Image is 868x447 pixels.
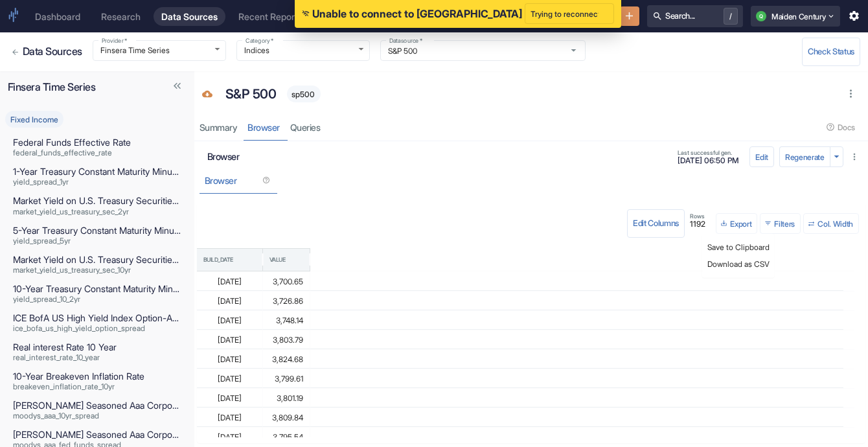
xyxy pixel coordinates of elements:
[8,44,23,59] a: Back to Datasets
[13,194,181,207] p: Market Yield on U.S. Treasury Securities at 2-Year Constant Maturity, Quoted on an Investment Basis
[238,11,303,22] div: Recent Reports
[225,84,277,104] p: S&P 500
[13,208,181,216] span: market_yield_us_treasury_sec_2yr
[3,396,192,422] a: [PERSON_NAME] Seasoned Aaa Corporate Bond Yield Relative to Yield on 10-Year Treasury Constant Ma...
[620,6,640,27] button: New Resource
[203,350,256,369] div: [DATE]
[243,114,286,141] a: Browser
[286,255,297,265] button: Sort
[269,389,303,407] div: 3,801.19
[531,7,608,21] span: Trying to reconnect ...
[716,213,757,234] button: Export
[13,237,181,245] span: yield_spread_5yr
[269,330,303,349] div: 3,803.79
[269,272,303,291] div: 3,700.65
[702,234,775,278] ul: Export
[203,330,256,349] div: [DATE]
[13,282,181,295] p: 10-Year Treasury Constant Maturity Minus 2-Year Treasury Constant Maturity
[168,76,187,95] button: Collapse Sidebar
[269,255,286,264] div: Value
[3,133,192,159] a: Federal Funds Effective Ratefederal_funds_effective_rate
[678,157,739,165] span: [DATE] 06:50 PM
[194,114,868,141] div: resource tabs
[101,11,141,22] div: Research
[13,135,181,149] p: Federal Funds Effective Rate
[627,209,685,238] button: Edit Columns
[13,340,181,354] p: Real interest Rate 10 Year
[154,7,225,26] a: Data Sources
[760,213,801,234] button: Show filters
[702,256,775,273] li: Download as CSV
[23,45,82,58] h6: Data Sources
[13,412,181,420] span: moodys_aaa_10yr_spread
[8,81,168,93] h6: Finsera Time Series
[13,311,181,325] p: ICE BofA US High Yield Index Option-Adjusted Spread
[269,292,303,310] div: 3,726.86
[202,89,212,102] span: Data Source
[3,338,192,364] a: Real interest Rate 10 Yearreal_interest_rate_10_year
[203,389,256,407] div: [DATE]
[102,36,128,45] label: Provider
[3,308,192,335] a: ICE BofA US High Yield Index Option-Adjusted Spreadice_bofa_us_high_yield_option_spread
[822,117,860,138] button: Docs
[93,7,148,26] a: Research
[269,408,303,427] div: 3,809.84
[525,3,614,24] button: Trying to reconnect ...
[13,369,181,383] p: 10-Year Breakeven Inflation Rate
[13,266,181,274] span: market_yield_us_treasury_sec_10yr
[5,115,63,124] span: Fixed Income
[269,369,303,388] div: 3,799.61
[566,43,581,58] button: Open
[702,239,775,256] li: Save to Clipboard
[802,38,860,66] button: Check Status
[236,40,370,61] div: Indices
[269,311,303,330] div: 3,748.14
[8,45,23,60] button: Back to Datasets
[678,150,739,155] span: Last successful gen.
[3,221,192,247] a: 5-Year Treasury Constant Maturity Minus Federal Funds Rateyield_spread_5yr
[287,89,321,99] span: sp500
[647,5,743,27] button: Search.../
[285,114,326,141] a: Queries
[690,220,705,228] span: 1192
[234,255,244,265] button: Sort
[3,367,192,393] a: 10-Year Breakeven Inflation Ratebreakeven_inflation_rate_10yr
[203,408,256,427] div: [DATE]
[13,428,181,441] p: [PERSON_NAME] Seasoned Aaa Corporate Bond Minus Federal Funds Rate
[13,354,181,361] span: real_interest_rate_10_year
[13,165,181,178] p: 1-Year Treasury Constant Maturity Minus Federal Funds Rate
[13,223,181,237] p: 5-Year Treasury Constant Maturity Minus Federal Funds Rate
[203,428,256,446] div: [DATE]
[35,11,80,22] div: Dashboard
[269,428,303,446] div: 3,795.54
[3,191,192,218] a: Market Yield on U.S. Treasury Securities at 2-Year Constant Maturity, Quoted on an Investment Bas...
[13,325,181,332] span: ice_bofa_us_high_yield_option_spread
[3,250,192,277] a: Market Yield on U.S. Treasury Securities at 10-Year Constant Maturity, Quoted on an Investment Ba...
[13,295,181,303] span: yield_spread_10_2yr
[751,6,840,27] button: QMaiden Century
[269,350,303,369] div: 3,824.68
[3,279,192,306] a: 10-Year Treasury Constant Maturity Minus 2-Year Treasury Constant Maturityyield_spread_10_2yr
[13,383,181,391] span: breakeven_inflation_rate_10yr
[13,253,181,266] p: Market Yield on U.S. Treasury Securities at 10-Year Constant Maturity, Quoted on an Investment Basis
[13,178,181,186] span: yield_spread_1yr
[93,40,226,61] div: Finsera Time Series
[161,11,218,22] div: Data Sources
[207,151,670,162] h6: Browser
[690,213,705,219] span: Rows
[231,7,310,26] a: Recent Reports
[200,122,238,133] div: Summary
[389,36,423,45] label: Datasource
[749,146,774,167] button: config
[203,292,256,310] div: [DATE]
[203,255,233,264] div: build_date
[203,369,256,388] div: [DATE]
[3,162,192,189] a: 1-Year Treasury Constant Maturity Minus Federal Funds Rateyield_spread_1yr
[13,398,181,412] p: [PERSON_NAME] Seasoned Aaa Corporate Bond Yield Relative to Yield on 10-Year Treasury Constant Ma...
[27,7,88,26] a: Dashboard
[756,11,766,21] div: Q
[205,175,237,187] div: Browser
[13,149,181,157] span: federal_funds_effective_rate
[246,36,274,45] label: Category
